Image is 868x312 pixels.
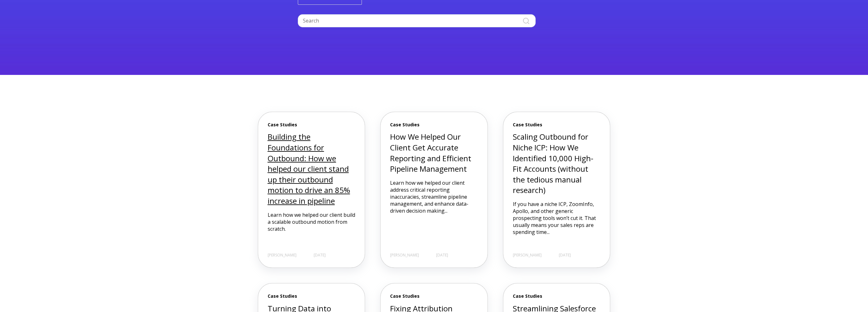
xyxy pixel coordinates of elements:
span: [PERSON_NAME] [513,253,542,258]
a: How We Helped Our Client Get Accurate Reporting and Efficient Pipeline Management [390,131,471,174]
span: Case Studies [268,122,356,128]
p: If you have a niche ICP, ZoomInfo, Apollo, and other generic prospecting tools won’t cut it. That... [513,201,601,236]
span: [DATE] [559,253,571,258]
span: Case Studies [390,122,478,128]
span: [DATE] [314,253,326,258]
input: Search [298,14,536,27]
span: [DATE] [436,253,448,258]
a: Building the Foundations for Outbound: How we helped our client stand up their outbound motion to... [268,131,350,206]
span: Case Studies [513,122,601,128]
a: Scaling Outbound for Niche ICP: How We Identified 10,000 High-Fit Accounts (without the tedious m... [513,131,593,195]
span: Case Studies [390,293,478,299]
span: [PERSON_NAME] [268,253,297,258]
span: Case Studies [268,293,356,299]
span: [PERSON_NAME] [390,253,419,258]
p: Learn how we helped our client build a scalable outbound motion from scratch. [268,211,356,232]
p: Learn how we helped our client address critical reporting inaccuracies, streamline pipeline manag... [390,179,478,214]
span: Case Studies [513,293,601,299]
